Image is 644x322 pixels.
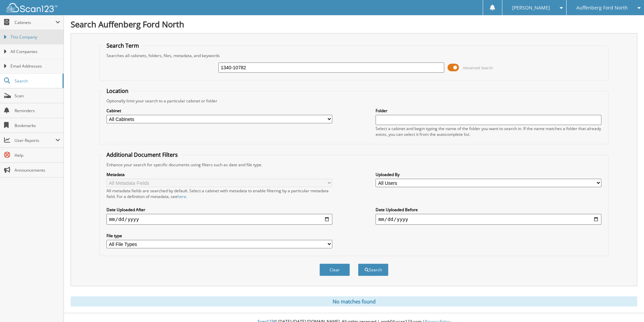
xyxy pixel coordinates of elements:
[376,126,601,137] div: Select a cabinet and begin typing the name of the folder you want to search in. If the name match...
[10,49,60,55] span: All Companies
[15,138,55,143] span: User Reports
[15,152,60,158] span: Help
[106,188,332,199] div: All metadata fields are searched by default. Select a cabinet with metadata to enable filtering b...
[512,6,550,10] span: [PERSON_NAME]
[103,42,142,49] legend: Search Term
[15,93,60,99] span: Scan
[106,214,332,225] input: start
[177,194,186,199] a: here
[376,207,601,213] label: Date Uploaded Before
[103,98,605,104] div: Optionally limit your search to a particular cabinet or folder
[103,162,605,168] div: Enhance your search for specific documents using filters such as date and file type.
[376,172,601,177] label: Uploaded By
[15,108,60,114] span: Reminders
[106,207,332,213] label: Date Uploaded After
[15,20,55,25] span: Cabinets
[576,6,628,10] span: Auffenberg Ford North
[358,264,388,276] button: Search
[10,63,60,69] span: Email Addresses
[463,65,493,70] span: Advanced Search
[103,87,132,95] legend: Location
[10,34,60,40] span: This Company
[106,108,332,114] label: Cabinet
[106,233,332,239] label: File type
[71,19,637,30] h1: Search Auffenberg Ford North
[71,296,637,306] div: No matches found
[376,214,601,225] input: end
[376,108,601,114] label: Folder
[15,123,60,128] span: Bookmarks
[15,167,60,173] span: Announcements
[103,53,605,58] div: Searches all cabinets, folders, files, metadata, and keywords
[7,3,57,12] img: scan123-logo-white.svg
[319,264,350,276] button: Clear
[103,151,181,158] legend: Additional Document Filters
[15,78,59,84] span: Search
[106,172,332,177] label: Metadata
